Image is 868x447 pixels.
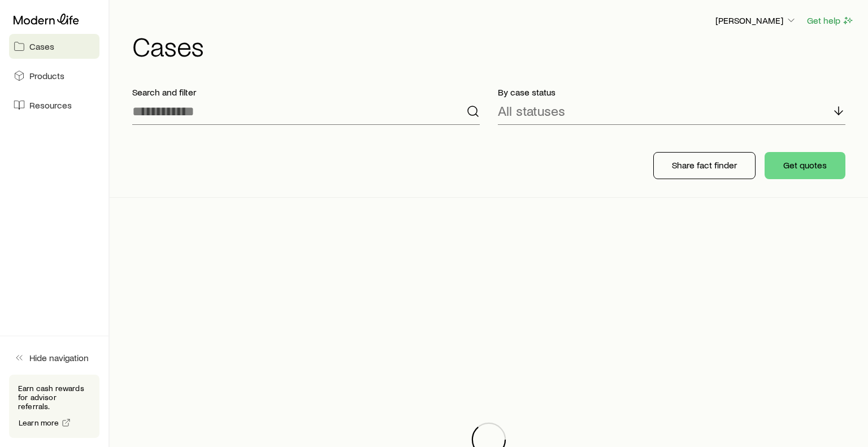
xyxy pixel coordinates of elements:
[9,63,99,88] a: Products
[132,86,480,98] p: Search and filter
[9,93,99,118] a: Resources
[672,159,737,171] p: Share fact finder
[29,41,54,52] span: Cases
[653,152,756,179] button: Share fact finder
[498,86,845,98] p: By case status
[18,384,90,411] p: Earn cash rewards for advisor referrals.
[9,345,99,370] button: Hide navigation
[765,152,845,179] button: Get quotes
[9,375,99,438] div: Earn cash rewards for advisor referrals.Learn more
[806,14,854,27] button: Get help
[29,99,72,111] span: Resources
[19,419,59,427] span: Learn more
[29,70,64,81] span: Products
[132,32,854,59] h1: Cases
[9,34,99,59] a: Cases
[498,103,565,119] p: All statuses
[715,15,797,26] p: [PERSON_NAME]
[715,14,797,28] button: [PERSON_NAME]
[29,352,89,363] span: Hide navigation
